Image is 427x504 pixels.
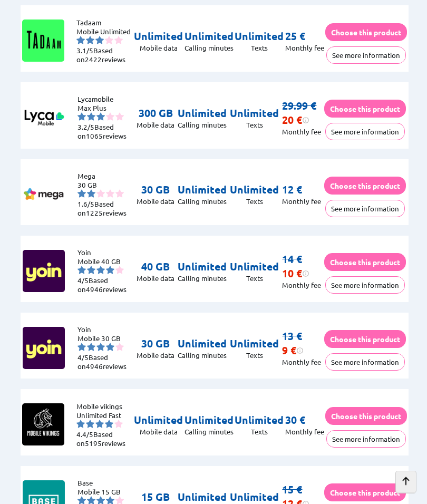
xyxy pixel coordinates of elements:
img: starnr3 [96,113,105,121]
p: Monthly fee [285,44,324,53]
span: 4946 [86,362,103,371]
p: Texts [230,274,279,283]
img: starnr5 [114,420,123,429]
li: Based on reviews [77,353,133,371]
img: information [302,270,309,278]
button: See more information [325,277,405,294]
p: Texts [235,428,284,437]
img: starnr3 [96,190,105,198]
s: 29.99 € [282,99,316,113]
img: starnr4 [105,36,113,45]
li: Base [77,479,133,488]
button: See more information [325,354,405,371]
a: Choose this product [324,335,406,344]
a: Choose this product [325,412,407,421]
img: starnr1 [77,266,86,275]
img: Logo of Yoin [23,327,65,370]
p: Unlimited [185,413,234,428]
a: See more information [325,281,405,290]
p: Unlimited [235,30,284,44]
a: See more information [325,128,405,137]
span: 5195 [85,439,102,448]
li: Based on reviews [76,430,132,448]
li: Mobile Unlimited [76,27,132,36]
p: Calling minutes [178,351,227,360]
img: starnr5 [115,113,124,121]
a: See more information [326,435,406,444]
span: 3.1/5 [76,46,93,55]
span: 4/5 [77,276,89,285]
s: 15 € [282,483,302,497]
span: 1.6/5 [77,200,94,209]
img: starnr2 [86,36,94,45]
img: starnr4 [106,266,114,275]
p: Texts [230,121,279,130]
li: Yoin [77,248,133,257]
s: 13 € [282,329,302,343]
a: See more information [326,51,406,60]
a: Choose this product [324,489,406,498]
li: Yoin [77,325,133,334]
p: Texts [235,44,284,53]
p: 30 GB [137,183,174,197]
span: 1225 [86,209,103,218]
img: starnr3 [95,36,104,45]
li: Based on reviews [77,276,133,294]
button: See more information [325,123,405,141]
img: starnr1 [77,190,86,198]
img: information [302,117,309,124]
span: 4946 [86,285,103,294]
img: starnr2 [87,113,95,121]
li: Based on reviews [76,46,132,64]
a: Choose this product [324,105,406,114]
img: Logo of Yoin [23,250,65,293]
s: 14 € [282,253,302,266]
p: 30 € [285,413,305,428]
img: starnr5 [115,190,124,198]
button: Choose this product [324,331,406,348]
img: starnr5 [114,36,123,45]
p: Mobile data [137,351,174,360]
div: 20 € [282,113,309,128]
div: 10 € [282,267,309,281]
li: Mobile 40 GB [77,257,133,266]
img: starnr5 [115,266,124,275]
p: Monthly fee [282,281,321,290]
p: Calling minutes [178,121,227,130]
span: 4.4/5 [76,430,93,439]
p: Monthly fee [285,428,324,437]
p: Monthly fee [282,358,321,367]
img: information [296,347,304,355]
button: Choose this product [325,24,407,42]
li: Mobile 30 GB [77,334,133,343]
p: Unlimited [134,30,183,44]
li: Mobile 15 GB [77,488,133,497]
p: Unlimited [178,337,227,351]
p: Unlimited [235,413,284,428]
li: Tadaam [76,18,132,27]
p: Calling minutes [178,274,227,283]
p: Calling minutes [185,428,234,437]
p: 30 GB [137,337,174,351]
button: See more information [326,47,406,64]
p: Unlimited [178,260,227,274]
p: Mobile data [134,44,183,53]
div: 9 € [282,344,304,358]
li: Max Plus [77,104,133,113]
li: Based on reviews [77,123,133,141]
p: Texts [230,197,279,206]
button: Choose this product [324,254,406,272]
li: Mega [77,172,133,181]
img: Logo of Tadaam [22,20,64,62]
img: Logo of Lycamobile [23,97,65,139]
img: starnr4 [106,113,114,121]
p: Unlimited [230,106,279,121]
span: 1065 [86,132,103,141]
img: starnr1 [77,343,86,352]
p: Unlimited [185,30,234,44]
img: starnr3 [96,266,105,275]
li: 30 GB [77,181,133,190]
img: starnr1 [77,113,86,121]
p: Mobile data [137,121,174,130]
button: Choose this product [324,484,406,502]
